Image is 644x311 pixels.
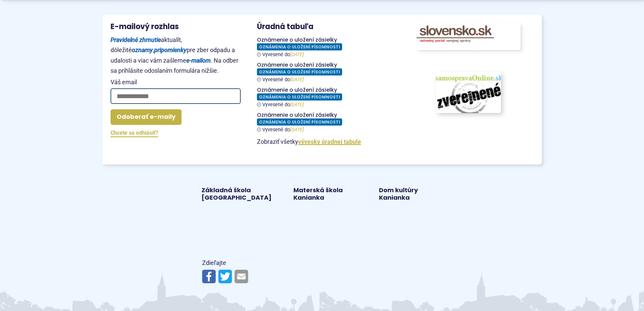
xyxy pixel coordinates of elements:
[111,36,161,43] strong: Pravidelné zhrnutie
[132,46,153,53] strong: oznamy
[111,128,158,137] a: Chcete sa odhlásiť?
[416,23,521,50] img: Odkaz na portál www.slovensko.sk
[257,138,387,146] p: Zobraziť všetky
[111,35,241,76] p: aktualít, dôležité , pre zber odpadu a udalosti a viac vám zašleme . Na odber sa prihlásite odosl...
[218,270,232,283] img: Zdieľať na Twitteri
[235,270,248,283] img: Zdieľať e-mailom
[202,186,271,202] a: Základná škola [GEOGRAPHIC_DATA]
[433,70,504,115] img: obrázok s odkazom na portál www.samospravaonline.sk, kde obec zverejňuje svoje zmluvy, faktúry a ...
[257,112,387,118] h4: Oznámenie o uložení zásielky
[202,270,216,283] img: Zdieľať na Facebooku
[202,258,442,268] p: Zdieľajte
[257,23,313,31] h3: Úradná tabuľa
[257,62,387,83] a: Oznámenie o uložení zásielky Oznámenia o uložení písomnosti Vyvesené do[DATE]
[257,37,387,58] a: Oznámenie o uložení zásielky Oznámenia o uložení písomnosti Vyvesené do[DATE]
[186,57,211,64] strong: e-mailom
[111,109,182,125] button: Odoberať e-maily
[298,138,361,145] a: Zobraziť celú úradnú tabuľu
[257,37,387,43] h4: Oznámenie o uložení zásielky
[373,186,442,202] a: Dom kultúry Kanianka
[111,79,241,86] span: Váš email
[111,88,241,104] input: Váš email
[154,46,187,53] strong: pripomienky
[257,112,387,133] a: Oznámenie o uložení zásielky Oznámenia o uložení písomnosti Vyvesené do[DATE]
[111,23,241,31] h3: E-mailový rozhlas
[257,87,387,93] h4: Oznámenie o uložení zásielky
[257,62,387,68] h4: Oznámenie o uložení zásielky
[257,87,387,108] a: Oznámenie o uložení zásielky Oznámenia o uložení písomnosti Vyvesené do[DATE]
[287,186,357,202] a: Materská škola Kanianka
